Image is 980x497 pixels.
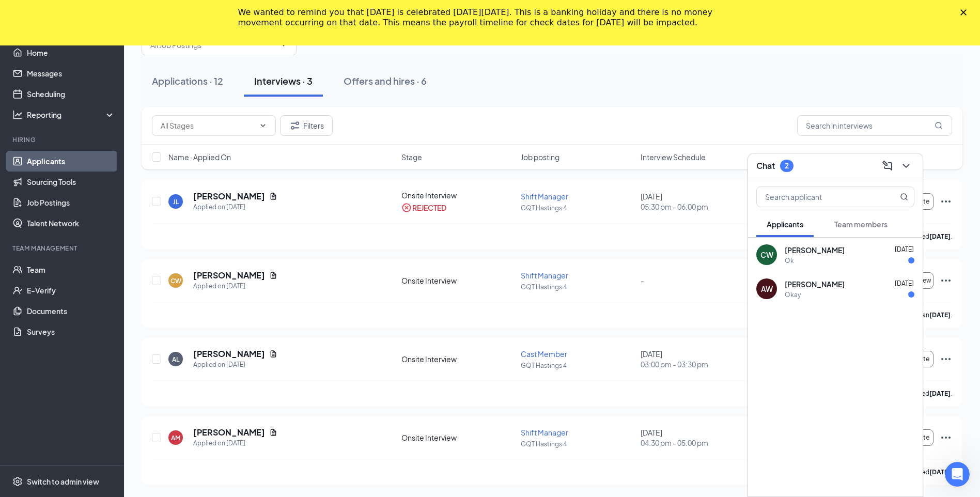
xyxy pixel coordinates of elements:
svg: Ellipses [940,274,952,287]
div: Applied on [DATE] [193,360,277,370]
span: [DATE] [895,245,914,253]
svg: ComposeMessage [881,160,894,172]
a: Surveys [27,321,115,342]
div: Close [960,9,971,15]
span: 03:00 pm - 03:30 pm [641,359,754,369]
svg: Ellipses [940,431,952,444]
input: Search applicant [757,187,879,207]
span: - [641,276,644,285]
svg: MagnifyingGlass [935,121,943,130]
div: Okay [785,290,801,299]
span: Job posting [521,152,559,162]
div: AL [172,355,179,364]
a: Applicants [27,151,115,172]
a: Team [27,259,115,280]
div: [DATE] [641,191,754,212]
span: [DATE] [895,279,914,287]
div: We wanted to remind you that [DATE] is celebrated [DATE][DATE]. This is a banking holiday and the... [238,7,726,28]
svg: CrossCircle [401,203,412,213]
p: GQT Hastings 4 [521,361,634,370]
h5: [PERSON_NAME] [193,270,265,281]
span: Team members [834,220,888,229]
svg: Document [269,428,277,437]
svg: Filter [289,119,301,132]
svg: ChevronDown [259,121,267,130]
a: Documents [27,301,115,321]
div: [DATE] [641,427,754,448]
div: Team Management [12,244,113,253]
p: GQT Hastings 4 [521,283,634,291]
svg: Ellipses [940,195,952,208]
span: [PERSON_NAME] [785,245,845,255]
iframe: Intercom live chat [945,462,970,487]
span: 05:30 pm - 06:00 pm [641,201,754,212]
div: Onsite Interview [401,354,515,364]
svg: Document [269,192,277,200]
span: Applicants [767,220,803,229]
span: Score [760,152,781,162]
input: All Stages [161,120,255,131]
span: Stage [401,152,422,162]
span: Shift Manager [521,271,568,280]
input: Search in interviews [797,115,952,136]
span: Cast Member [521,349,567,359]
h5: [PERSON_NAME] [193,191,265,202]
div: Ok [785,256,794,265]
p: GQT Hastings 4 [521,204,634,212]
span: Interview Schedule [641,152,706,162]
b: [DATE] [929,390,951,397]
div: Hiring [12,135,113,144]
div: Applications · 12 [152,74,223,87]
button: ComposeMessage [879,158,896,174]
div: Onsite Interview [401,432,515,443]
svg: Settings [12,476,23,487]
b: [DATE] [929,232,951,240]
a: Job Postings [27,192,115,213]
div: Reporting [27,110,116,120]
div: Offers and hires · 6 [344,74,427,87]
div: AM [171,433,180,442]
div: CW [760,250,773,260]
div: Switch to admin view [27,476,99,487]
a: Sourcing Tools [27,172,115,192]
button: Filter Filters [280,115,333,136]
div: JL [173,197,179,206]
svg: MagnifyingGlass [900,193,908,201]
svg: Ellipses [940,353,952,365]
a: E-Verify [27,280,115,301]
div: AW [761,284,773,294]
a: Home [27,42,115,63]
div: Applied on [DATE] [193,281,277,291]
a: Messages [27,63,115,84]
div: [DATE] [641,349,754,369]
a: Talent Network [27,213,115,234]
b: [DATE] [929,311,951,319]
svg: ChevronDown [900,160,912,172]
div: Interviews · 3 [254,74,313,87]
h5: [PERSON_NAME] [193,427,265,438]
b: [DATE] [929,468,951,476]
span: 04:30 pm - 05:00 pm [641,438,754,448]
h5: [PERSON_NAME] [193,348,265,360]
span: Shift Manager [521,428,568,437]
div: Applied on [DATE] [193,202,277,212]
a: Scheduling [27,84,115,104]
div: Onsite Interview [401,275,515,286]
span: Shift Manager [521,192,568,201]
div: REJECTED [412,203,446,213]
button: ChevronDown [898,158,914,174]
span: Name · Applied On [168,152,231,162]
svg: Analysis [12,110,23,120]
svg: Document [269,350,277,358]
div: Applied on [DATE] [193,438,277,448]
div: 2 [785,161,789,170]
div: CW [170,276,181,285]
div: Onsite Interview [401,190,515,200]
svg: Document [269,271,277,279]
p: GQT Hastings 4 [521,440,634,448]
span: [PERSON_NAME] [785,279,845,289]
h3: Chat [756,160,775,172]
